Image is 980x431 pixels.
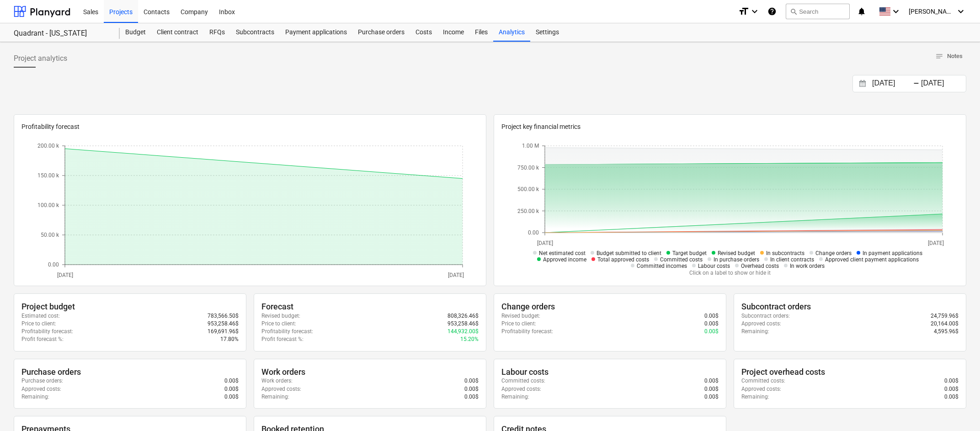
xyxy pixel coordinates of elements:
[738,6,749,17] i: format_size
[919,77,966,90] input: End Date
[517,208,539,214] tspan: 250.00 k
[208,312,239,320] p: 783,566.50$
[539,250,586,256] span: Net estimated cost
[230,23,280,42] a: Subcontracts
[704,328,719,335] p: 0.00$
[766,250,804,256] span: In subcontracts
[530,23,565,42] div: Settings
[935,52,943,60] span: notes
[714,256,759,263] span: In purchase orders
[501,393,529,401] p: Remaining :
[741,301,959,312] div: Subcontract orders
[21,377,63,385] p: Purchase orders :
[786,4,850,19] button: Search
[21,385,61,393] p: Approved costs :
[464,377,479,385] p: 0.00$
[204,23,230,42] a: RFQs
[767,6,777,17] i: Knowledge base
[464,385,479,393] p: 0.00$
[208,320,239,328] p: 953,258.46$
[790,8,797,15] span: search
[935,51,963,62] span: Notes
[261,312,300,320] p: Revised budget :
[517,165,539,171] tspan: 750.00 k
[21,393,49,401] p: Remaining :
[672,250,707,256] span: Target budget
[704,377,719,385] p: 0.00$
[501,301,719,312] div: Change orders
[21,335,64,343] p: Profit forecast % :
[224,393,239,401] p: 0.00$
[151,23,204,42] a: Client contract
[890,6,901,17] i: keyboard_arrow_down
[37,172,59,179] tspan: 150.00 k
[48,261,59,268] tspan: 0.00
[352,23,410,42] a: Purchase orders
[932,49,966,64] button: Notes
[261,385,301,393] p: Approved costs :
[501,377,545,385] p: Committed costs :
[931,312,959,320] p: 24,759.96$
[944,377,959,385] p: 0.00$
[857,6,866,17] i: notifications
[120,23,151,42] a: Budget
[261,301,479,312] div: Forecast
[698,263,730,269] span: Labour costs
[437,23,469,42] div: Income
[637,263,687,269] span: Committed incomes
[955,6,966,17] i: keyboard_arrow_down
[749,6,760,17] i: keyboard_arrow_down
[741,367,959,378] div: Project overhead costs
[704,320,719,328] p: 0.00$
[501,320,536,328] p: Price to client :
[280,23,352,42] div: Payment applications
[21,301,239,312] div: Project budget
[501,328,553,335] p: Profitability forecast :
[934,387,980,431] iframe: Chat Widget
[597,256,649,263] span: Total approved costs
[464,393,479,401] p: 0.00$
[741,377,785,385] p: Committed costs :
[448,271,464,278] tspan: [DATE]
[447,320,479,328] p: 953,258.46$
[501,385,541,393] p: Approved costs :
[501,367,719,378] div: Labour costs
[704,393,719,401] p: 0.00$
[543,256,586,263] span: Approved income
[660,256,703,263] span: Committed costs
[790,263,825,269] span: In work orders
[447,328,479,335] p: 144,932.00$
[41,232,59,238] tspan: 50.00 k
[261,320,296,328] p: Price to client :
[931,320,959,328] p: 20,164.00$
[14,53,67,64] span: Project analytics
[815,250,852,256] span: Change orders
[410,23,437,42] a: Costs
[528,229,539,236] tspan: 0.00
[855,79,870,89] button: Interact with the calendar and add the check-in date for your trip.
[501,122,959,132] p: Project key financial metrics
[21,122,479,132] p: Profitability forecast
[741,393,769,401] p: Remaining :
[14,29,109,38] div: Quadrant - [US_STATE]
[37,143,59,149] tspan: 200.00 k
[928,239,944,246] tspan: [DATE]
[741,320,781,328] p: Approved costs :
[493,23,530,42] a: Analytics
[447,312,479,320] p: 808,326.46$
[261,335,304,343] p: Profit forecast % :
[261,328,313,335] p: Profitability forecast :
[501,312,540,320] p: Revised budget :
[21,320,56,328] p: Price to client :
[909,8,954,15] span: [PERSON_NAME]
[469,23,493,42] div: Files
[21,312,60,320] p: Estimated cost :
[863,250,922,256] span: In payment applications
